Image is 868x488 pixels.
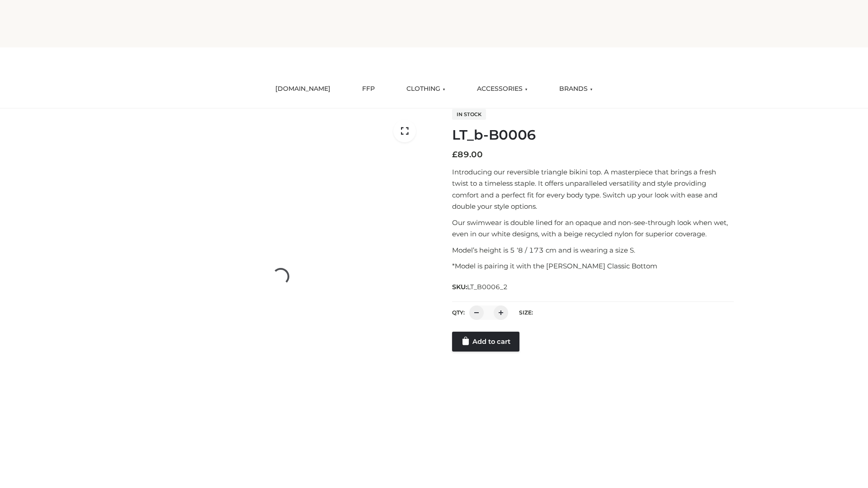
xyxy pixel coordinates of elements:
label: QTY: [452,309,465,316]
p: *Model is pairing it with the [PERSON_NAME] Classic Bottom [452,260,734,272]
a: Add to cart [452,332,519,352]
a: [DOMAIN_NAME] [269,79,337,99]
h1: LT_b-B0006 [452,127,734,143]
a: FFP [355,79,382,99]
a: ACCESSORIES [470,79,534,99]
p: Our swimwear is double lined for an opaque and non-see-through look when wet, even in our white d... [452,217,734,240]
a: BRANDS [552,79,599,99]
p: Model’s height is 5 ‘8 / 173 cm and is wearing a size S. [452,244,734,256]
bdi: 89.00 [452,150,483,160]
span: LT_B0006_2 [467,283,508,291]
span: SKU: [452,282,509,292]
a: CLOTHING [400,79,452,99]
span: £ [452,150,458,160]
p: Introducing our reversible triangle bikini top. A masterpiece that brings a fresh twist to a time... [452,166,734,212]
span: In stock [452,109,486,120]
label: Size: [519,309,533,316]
